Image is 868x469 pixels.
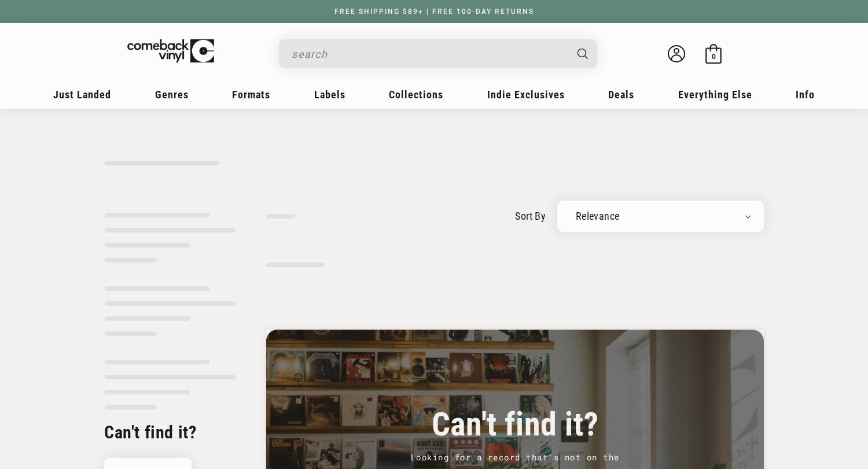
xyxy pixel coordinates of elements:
span: Genres [155,88,189,101]
button: Search [568,39,599,68]
input: search [292,42,566,66]
span: 0 [712,52,716,61]
span: Everything Else [678,88,752,101]
a: FREE SHIPPING $89+ | FREE 100-DAY RETURNS [323,8,546,16]
span: Labels [314,88,345,101]
span: Formats [232,88,270,101]
span: Indie Exclusives [487,88,565,101]
h3: Can't find it? [295,412,735,439]
label: sort by [515,208,546,224]
span: Just Landed [53,88,111,101]
div: Search [279,39,597,68]
span: Info [796,88,815,101]
span: Deals [608,88,634,101]
span: Collections [389,88,443,101]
